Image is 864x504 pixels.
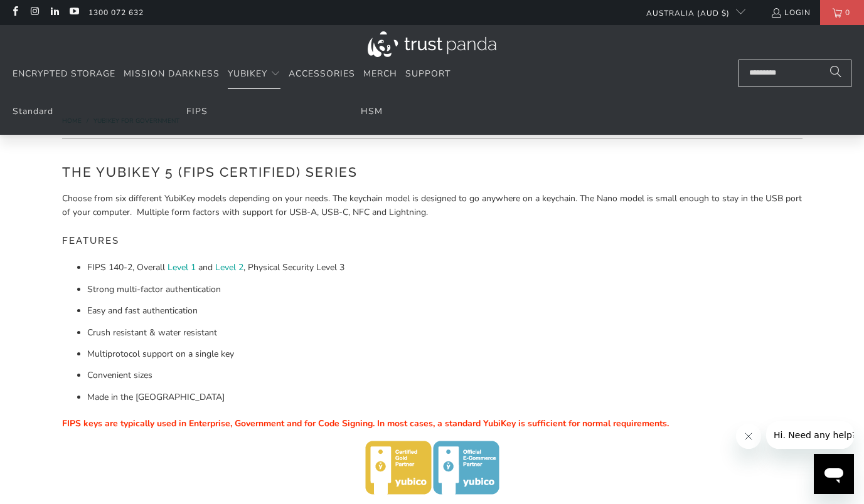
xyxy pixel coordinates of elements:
[289,60,355,89] a: Accessories
[363,60,397,89] a: Merch
[87,369,803,382] li: Convenient sizes
[8,9,90,19] span: Hi. Need any help?
[124,60,220,89] a: Mission Darkness
[228,60,280,89] summary: YubiKey
[361,105,383,117] a: HSM
[29,8,40,18] a: Trust Panda Australia on Instagram
[87,283,803,297] li: Strong multi-factor authentication
[168,261,196,273] a: Level 1
[363,68,397,80] span: Merch
[87,261,803,275] li: FIPS 140-2, Overall and , Physical Security Level 3
[9,8,20,18] a: Trust Panda Australia on Facebook
[368,31,496,57] img: Trust Panda Australia
[87,391,803,404] li: Made in the [GEOGRAPHIC_DATA]
[13,105,53,117] a: Standard
[68,8,79,18] a: Trust Panda Australia on YouTube
[62,162,803,182] h2: The YubiKey 5 (FIPS Certified) Series
[771,6,811,19] a: Login
[766,421,854,449] iframe: Message from company
[87,347,803,361] li: Multiprotocol support on a single key
[814,454,854,494] iframe: Button to launch messaging window
[13,68,115,80] span: Encrypted Storage
[289,68,355,80] span: Accessories
[215,261,243,273] a: Level 2
[405,68,451,80] span: Support
[62,417,669,429] span: FIPS keys are typically used in Enterprise, Government and for Code Signing. In most cases, a sta...
[88,6,144,19] a: 1300 072 632
[13,60,451,89] nav: Translation missing: en.navigation.header.main_nav
[739,60,851,87] input: Search...
[87,304,803,318] li: Easy and fast authentication
[186,105,208,117] a: FIPS
[49,8,60,18] a: Trust Panda Australia on LinkedIn
[736,424,761,449] iframe: Close message
[62,229,803,253] h5: Features
[62,192,803,220] p: Choose from six different YubiKey models depending on your needs. The keychain model is designed ...
[228,68,267,80] span: YubiKey
[820,60,851,87] button: Search
[13,60,115,89] a: Encrypted Storage
[405,60,451,89] a: Support
[87,326,803,340] li: Crush resistant & water resistant
[124,68,220,80] span: Mission Darkness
